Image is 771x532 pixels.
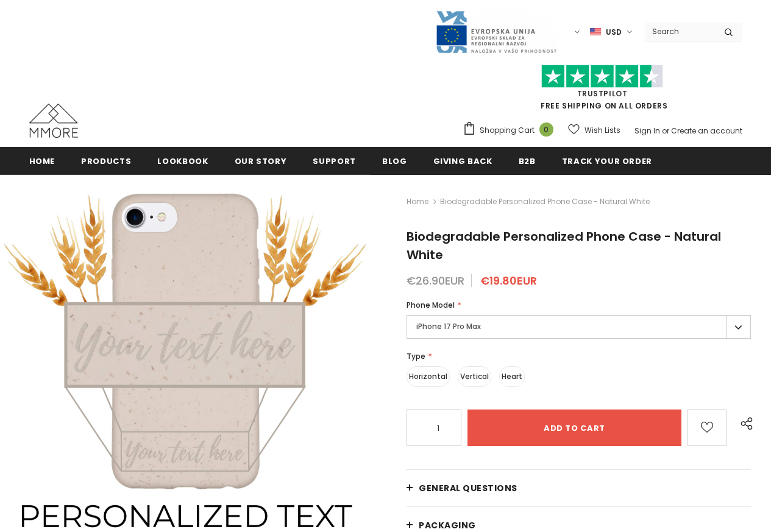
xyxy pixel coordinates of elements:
a: Blog [382,147,407,174]
img: MMORE Cases [29,104,78,138]
a: support [313,147,356,174]
span: or [662,126,669,136]
a: Home [407,194,428,209]
a: Giving back [433,147,492,174]
span: Biodegradable Personalized Phone Case - Natural White [440,194,650,209]
span: Shopping Cart [480,124,535,137]
span: Products [81,155,131,167]
a: Wish Lists [568,119,620,141]
input: Search Site [645,23,715,40]
a: B2B [519,147,536,174]
span: Home [29,155,55,167]
span: USD [606,26,622,38]
input: Add to cart [467,410,681,446]
span: support [313,155,356,167]
span: Type [407,351,425,361]
a: Sign In [634,126,660,136]
span: Track your order [562,155,652,167]
img: USD [590,27,601,37]
span: B2B [519,155,536,167]
span: Blog [382,155,407,167]
span: Our Story [235,155,287,167]
label: iPhone 17 Pro Max [407,315,751,339]
span: 0 [539,122,553,137]
a: Trustpilot [577,88,628,99]
span: €19.80EUR [480,273,537,288]
label: Heart [499,366,525,387]
a: Home [29,147,55,174]
label: Horizontal [407,366,450,387]
a: Shopping Cart 0 [463,121,560,140]
img: Trust Pilot Stars [541,65,663,88]
span: €26.90EUR [407,273,464,288]
a: Lookbook [157,147,208,174]
a: Javni Razpis [435,26,557,37]
span: Wish Lists [584,124,620,137]
label: Vertical [458,366,491,387]
span: FREE SHIPPING ON ALL ORDERS [463,70,742,111]
img: Javni Razpis [435,10,557,54]
a: Our Story [235,147,287,174]
span: Phone Model [407,300,455,310]
a: General Questions [407,470,751,506]
a: Track your order [562,147,652,174]
a: Products [81,147,131,174]
span: Lookbook [157,155,208,167]
span: General Questions [419,482,517,494]
a: Create an account [671,126,742,136]
span: Giving back [433,155,492,167]
span: PACKAGING [419,519,476,531]
span: Biodegradable Personalized Phone Case - Natural White [407,228,721,263]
